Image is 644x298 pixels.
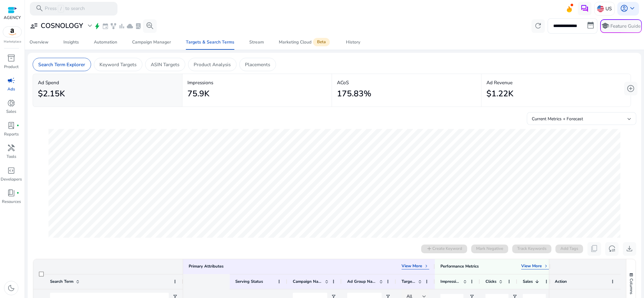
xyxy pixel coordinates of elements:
[16,124,19,127] span: fiber_manual_record
[143,19,157,33] button: search_insights
[531,19,545,33] button: refresh
[279,39,331,45] div: Marketing Cloud
[38,89,65,99] h2: $2.15K
[38,79,177,86] p: Ad Spend
[4,15,21,21] p: AGENCY
[623,242,637,256] button: download
[86,22,94,30] span: expand_more
[58,5,64,12] span: /
[600,19,642,33] button: schoolFeature Guide
[45,5,85,12] p: Press to search
[521,264,542,269] p: View More
[337,79,476,86] p: ACoS
[38,61,85,68] p: Search Term Explorer
[346,40,360,44] div: History
[6,109,16,115] p: Sales
[605,3,612,14] p: US
[30,40,48,44] div: Overview
[7,86,15,93] p: Ads
[99,61,136,68] p: Keyword Targets
[7,121,15,130] span: lab_profile
[523,279,533,284] span: Sales
[620,4,628,12] span: account_circle
[187,79,327,86] p: Impressions
[627,85,635,93] span: add_circle
[245,61,270,68] p: Placements
[2,199,21,205] p: Resources
[135,23,142,30] span: lab_profile
[313,38,330,46] span: Beta
[402,279,416,284] span: Targeting Type
[7,54,15,62] span: inventory_2
[7,154,16,160] p: Tools
[118,23,125,30] span: bar_chart
[601,22,609,30] span: school
[337,89,371,99] h2: 175.83%
[126,23,133,30] span: cloud
[440,264,479,269] div: Performance Metrics
[485,279,496,284] span: Clicks
[110,23,117,30] span: family_history
[532,116,583,122] span: Current Metrics + Forecast
[30,22,38,30] span: user_attributes
[534,22,542,30] span: refresh
[41,22,83,30] h3: COSNOLOGY
[50,279,73,284] span: Search Term
[187,89,209,99] h2: 75.9K
[625,245,633,253] span: download
[16,192,19,195] span: fiber_manual_record
[610,23,641,30] p: Feature Guide
[597,5,604,12] img: us.svg
[555,279,567,284] span: Action
[543,264,549,269] span: keyboard_arrow_right
[628,4,636,12] span: keyboard_arrow_down
[628,278,634,294] span: Columns
[1,177,22,183] p: Developers
[151,61,179,68] p: ASIN Targets
[3,27,22,37] img: amazon.svg
[7,144,15,152] span: handyman
[424,264,429,269] span: keyboard_arrow_right
[402,264,422,269] p: View More
[7,284,15,292] span: dark_mode
[186,40,234,44] div: Targets & Search Terms
[347,279,377,284] span: Ad Group Name
[7,189,15,197] span: book_4
[146,22,154,30] span: search_insights
[486,89,513,99] h2: $1.22K
[4,131,19,138] p: Reports
[132,40,171,44] div: Campaign Manager
[293,279,322,284] span: Campaign Name
[4,64,19,70] p: Product
[7,76,15,85] span: campaign
[194,61,231,68] p: Product Analysis
[35,4,44,12] span: search
[605,242,619,256] button: reset_settings
[94,40,117,44] div: Automation
[102,23,109,30] span: event
[486,79,626,86] p: Ad Revenue
[608,245,616,253] span: reset_settings
[440,279,461,284] span: Impressions
[249,40,264,44] div: Stream
[7,99,15,107] span: donut_small
[235,279,263,284] span: Serving Status
[189,264,223,269] div: Primary Attributes
[94,23,101,30] span: bolt
[63,40,79,44] div: Insights
[624,82,638,95] button: add_circle
[7,167,15,175] span: code_blocks
[4,39,21,44] p: Marketplace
